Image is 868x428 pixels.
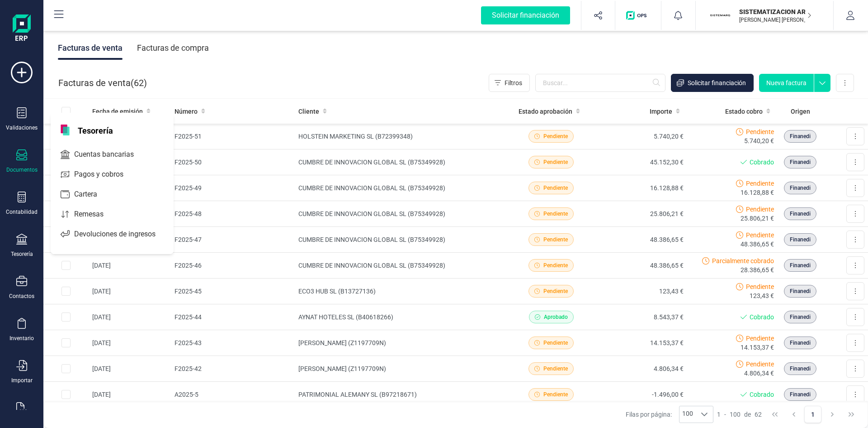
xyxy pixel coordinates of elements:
img: Logo de OPS [626,11,650,20]
span: Pagos y cobros [71,169,140,180]
span: Devoluciones de ingresos [71,229,172,240]
span: Número [175,107,198,116]
span: Pendiente [746,231,774,240]
span: Remesas [71,209,120,220]
span: Cuentas bancarias [71,149,150,160]
span: de [744,410,751,419]
div: Inventario [9,335,34,342]
button: Previous Page [785,406,802,423]
div: Facturas de venta ( ) [58,74,147,92]
img: SI [710,5,730,25]
button: Nueva factura [759,74,814,92]
div: Row Selected 3088ea6a-876f-4b9b-9543-cb821d61b4f5 [61,261,71,270]
td: 123,43 € [596,279,687,304]
td: F2025-43 [171,330,295,356]
span: 1 [717,410,721,419]
span: Pendiente [746,360,774,369]
td: A2025-5 [171,382,295,408]
td: 8.543,37 € [596,304,687,330]
span: Tesorería [72,125,118,135]
button: Filtros [489,74,530,92]
div: Importar [11,377,33,384]
div: Facturas de compra [137,36,209,60]
td: HOLSTEIN MARKETING SL (B72399348) [295,124,506,149]
span: Parcialmente cobrado [712,256,774,265]
td: ECO3 HUB SL (B13727136) [295,279,506,304]
td: 25.806,21 € [596,201,687,227]
td: 48.386,65 € [596,227,687,253]
span: 48.386,65 € [741,240,774,249]
span: Pendiente [543,365,568,373]
div: Contabilidad [6,208,38,216]
td: PATRIMONIAL ALEMANY SL (B97218671) [295,382,506,408]
span: 4.806,34 € [744,369,774,378]
span: Pendiente [543,339,568,347]
button: SISISTEMATIZACION ARQUITECTONICA EN REFORMAS SL[PERSON_NAME] [PERSON_NAME] [707,1,822,30]
span: Estado cobro [725,107,763,116]
td: F2025-42 [171,356,295,382]
div: Row Selected 9ae6edac-501a-496f-ba89-ebd8b8f28f39 [61,287,71,296]
span: Solicitar financiación [688,78,746,87]
td: F2025-44 [171,304,295,330]
td: [PERSON_NAME] (Z1197709N) [295,356,506,382]
td: F2025-47 [171,227,295,253]
span: Estado aprobación [519,107,572,116]
td: CUMBRE DE INNOVACION GLOBAL SL (B75349928) [295,175,506,201]
span: 100 [730,410,741,419]
td: 16.128,88 € [596,175,687,201]
span: 25.806,21 € [741,214,774,223]
span: Finanedi [790,261,811,269]
span: 100 [679,406,696,423]
span: Finanedi [790,132,811,140]
span: Cliente [298,107,319,116]
span: Pendiente [746,205,774,214]
span: Pendiente [746,334,774,343]
div: Documentos [6,166,38,173]
button: Solicitar financiación [671,74,754,92]
td: CUMBRE DE INNOVACION GLOBAL SL (B75349928) [295,253,506,279]
td: F2025-50 [171,149,295,175]
td: CUMBRE DE INNOVACION GLOBAL SL (B75349928) [295,201,506,227]
td: [DATE] [89,304,171,330]
div: Tesorería [11,250,33,258]
span: 28.386,65 € [741,265,774,274]
span: Fecha de emisión [92,107,143,116]
td: 14.153,37 € [596,330,687,356]
div: Row Selected b91148eb-828f-46c8-8659-707eb99e7078 [61,338,71,347]
td: F2025-46 [171,253,295,279]
div: Facturas de venta [58,36,123,60]
span: Pendiente [746,127,774,136]
span: Pendiente [543,184,568,192]
div: Row Selected 471d7eeb-18df-4cfd-8434-2d998b6b80f4 [61,364,71,373]
td: [DATE] [89,330,171,356]
span: Pendiente [543,158,568,166]
div: Row Selected 8ed2bbc9-d6d5-4383-b603-7d468de67dc7 [61,313,71,322]
span: Finanedi [790,158,811,166]
td: F2025-51 [171,124,295,149]
td: F2025-45 [171,279,295,304]
span: Pendiente [543,287,568,295]
span: Finanedi [790,210,811,218]
span: Filtros [505,78,522,87]
span: 16.128,88 € [741,188,774,197]
button: Next Page [824,406,841,423]
div: All items unselected [61,107,71,116]
button: Logo de OPS [621,1,656,30]
span: Aprobado [544,313,568,321]
span: 62 [755,410,762,419]
span: Finanedi [790,390,811,399]
td: F2025-48 [171,201,295,227]
span: 123,43 € [750,291,774,300]
td: CUMBRE DE INNOVACION GLOBAL SL (B75349928) [295,149,506,175]
span: Cobrado [750,313,774,322]
td: [PERSON_NAME] (Z1197709N) [295,330,506,356]
input: Buscar... [535,74,665,92]
span: 62 [134,77,144,89]
button: Solicitar financiación [470,1,581,30]
button: Last Page [843,406,860,423]
td: [DATE] [89,279,171,304]
span: Cartera [71,189,113,200]
td: 4.806,34 € [596,356,687,382]
span: Finanedi [790,184,811,192]
td: [DATE] [89,253,171,279]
